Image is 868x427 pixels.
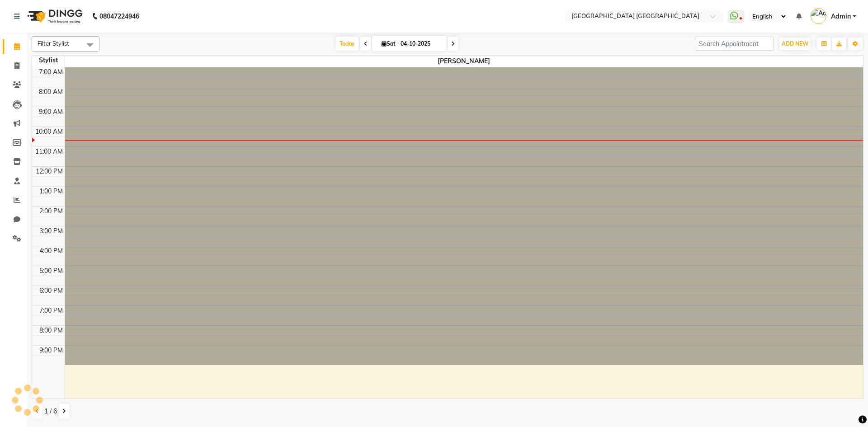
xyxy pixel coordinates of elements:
[99,4,139,29] b: 08047224946
[379,40,398,47] span: Sat
[38,306,65,315] div: 7:00 PM
[38,226,65,236] div: 3:00 PM
[831,12,851,21] span: Admin
[23,4,85,29] img: logo
[336,37,359,51] span: Today
[32,56,65,65] div: Stylist
[65,56,863,67] span: [PERSON_NAME]
[38,266,65,276] div: 5:00 PM
[779,38,811,50] button: ADD NEW
[33,147,65,156] div: 11:00 AM
[811,8,826,24] img: Admin
[398,37,443,51] input: 2025-10-04
[44,407,57,416] span: 1 / 6
[37,67,65,77] div: 7:00 AM
[38,286,65,296] div: 6:00 PM
[37,87,65,97] div: 8:00 AM
[38,206,65,216] div: 2:00 PM
[38,346,65,355] div: 9:00 PM
[37,107,65,117] div: 9:00 AM
[782,40,808,47] span: ADD NEW
[38,187,65,196] div: 1:00 PM
[38,40,69,47] span: Filter Stylist
[695,37,774,51] input: Search Appointment
[38,246,65,256] div: 4:00 PM
[33,127,65,136] div: 10:00 AM
[38,326,65,335] div: 8:00 PM
[34,167,65,176] div: 12:00 PM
